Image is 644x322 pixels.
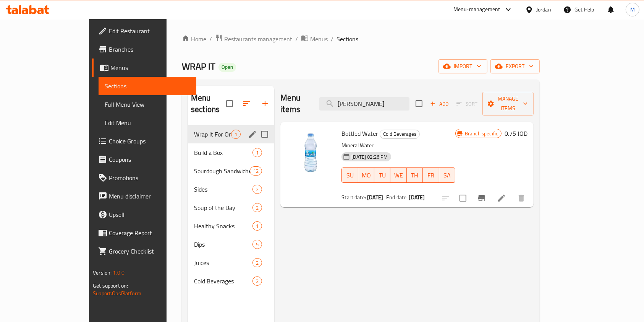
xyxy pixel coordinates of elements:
div: Sides2 [188,180,274,198]
span: Select section [411,96,427,112]
span: FR [426,170,436,181]
span: SU [345,170,355,181]
div: Sourdough Sandwiches12 [188,162,274,180]
div: Build a Box1 [188,143,274,162]
button: MO [358,168,374,183]
li: / [209,34,212,44]
button: delete [512,189,531,207]
span: Juices [194,258,252,267]
input: search [319,97,409,111]
div: items [252,258,262,267]
span: Branches [109,45,191,54]
span: Grocery Checklist [109,247,191,256]
div: Jordan [536,5,551,14]
nav: breadcrumb [182,34,540,44]
span: Cold Beverages [194,276,252,286]
span: Soup of the Day [194,203,252,212]
a: Support.OpsPlatform [93,288,141,298]
span: TH [410,170,420,181]
a: Restaurants management [215,34,292,44]
a: Menu disclaimer [92,187,197,205]
nav: Menu sections [188,122,274,293]
h2: Menu sections [191,92,226,115]
span: Bottled Water [341,128,378,139]
span: Branch specific [462,130,501,137]
div: items [252,240,262,249]
span: Healthy Snacks [194,221,252,231]
span: WE [393,170,403,181]
span: Select section first [451,98,482,110]
span: WRAP IT [182,58,215,75]
span: Sides [194,185,252,194]
span: Version: [93,268,112,278]
a: Menus [301,34,328,44]
div: items [252,203,262,212]
button: TH [407,168,423,183]
button: Manage items [482,92,534,115]
span: Open [218,64,236,70]
div: Juices2 [188,254,274,272]
button: export [490,59,540,73]
span: M [630,5,635,14]
span: 1.0.0 [113,268,125,278]
span: Add [429,99,450,108]
span: Select all sections [222,96,238,112]
span: Sourdough Sandwiches [194,166,250,176]
span: Menus [110,63,191,72]
span: Sections [337,34,358,44]
span: Coupons [109,155,191,164]
span: Add item [427,98,451,110]
a: Full Menu View [99,95,197,114]
a: Promotions [92,169,197,187]
a: Choice Groups [92,132,197,150]
span: End date: [386,192,408,202]
div: items [250,166,262,176]
div: Cold Beverages [380,130,420,139]
button: Add section [256,94,274,113]
a: Branches [92,40,197,59]
span: 12 [250,168,262,175]
span: 5 [253,241,262,248]
div: Cold Beverages2 [188,272,274,290]
b: [DATE] [409,192,425,202]
span: 1 [231,131,240,138]
span: TU [377,170,387,181]
button: Branch-specific-item [472,189,491,207]
span: Sort sections [238,94,256,113]
span: Choice Groups [109,137,191,146]
a: Coverage Report [92,224,197,242]
div: items [231,130,241,139]
b: [DATE] [367,192,383,202]
button: FR [423,168,439,183]
span: Restaurants management [224,34,292,44]
div: items [252,221,262,231]
div: Dips [194,240,252,249]
span: SA [442,170,452,181]
span: Upsell [109,210,191,219]
span: export [497,62,534,71]
div: Build a Box [194,148,252,157]
div: Wrap It For One [194,130,231,139]
span: Menus [310,34,328,44]
span: Promotions [109,173,191,182]
button: import [439,59,487,73]
li: / [331,34,333,44]
a: Sections [99,77,197,95]
span: 1 [253,149,262,156]
a: Menus [92,59,197,77]
a: Edit menu item [497,194,506,203]
span: 2 [253,278,262,285]
span: Coverage Report [109,228,191,237]
span: 2 [253,259,262,267]
span: Get support on: [93,281,128,291]
div: items [252,276,262,286]
span: 2 [253,204,262,211]
span: Cold Beverages [380,130,419,138]
li: / [295,34,298,44]
h6: 0.75 JOD [505,128,527,139]
h2: Menu items [280,92,310,115]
